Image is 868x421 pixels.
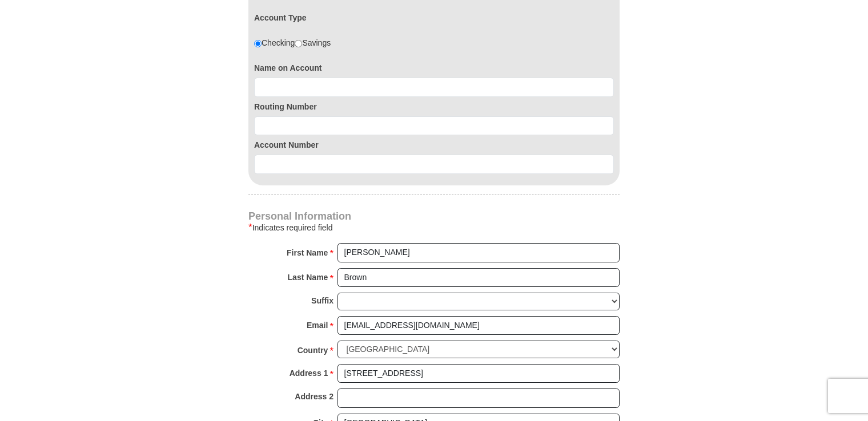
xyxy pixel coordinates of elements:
strong: Address 1 [290,365,328,381]
strong: First Name [287,245,328,261]
strong: Last Name [288,269,328,285]
strong: Suffix [311,293,333,309]
div: Checking Savings [254,37,331,48]
label: Account Type [254,12,307,23]
label: Name on Account [254,62,614,74]
strong: Country [298,342,328,358]
strong: Email [307,317,328,333]
strong: Address 2 [295,388,333,404]
div: Indicates required field [248,221,620,234]
label: Account Number [254,139,614,151]
h4: Personal Information [248,212,620,221]
label: Routing Number [254,101,614,112]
